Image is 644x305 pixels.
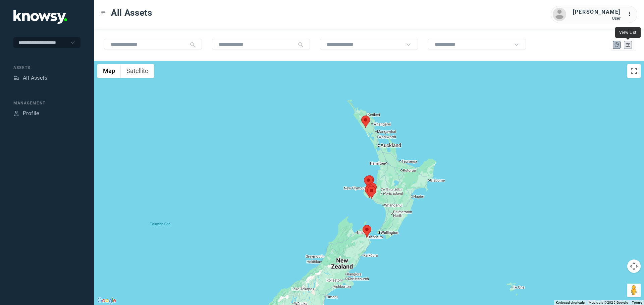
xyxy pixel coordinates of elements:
img: avatar.png [553,8,566,21]
button: Toggle fullscreen view [627,64,641,78]
button: Keyboard shortcuts [556,300,585,305]
a: Open this area in Google Maps (opens a new window) [96,296,118,305]
div: Profile [23,109,39,118]
div: List [625,42,631,48]
div: Management [13,100,80,106]
a: ProfileProfile [13,109,39,118]
div: : [627,10,635,18]
div: Profile [13,110,19,117]
div: : [627,10,635,19]
div: Search [298,42,303,47]
div: Assets [13,75,19,81]
span: View List [619,30,637,35]
button: Drag Pegman onto the map to open Street View [627,284,641,297]
span: All Assets [111,7,152,19]
tspan: ... [628,11,634,16]
div: User [573,16,621,21]
button: Map camera controls [627,259,641,273]
div: Toggle Menu [101,10,106,15]
div: Search [190,42,195,47]
img: Application Logo [13,10,67,24]
div: Map [614,42,620,48]
img: Google [96,296,118,305]
div: Assets [13,65,80,71]
div: [PERSON_NAME] [573,8,621,16]
a: Terms (opens in new tab) [632,301,642,304]
button: Show satellite imagery [121,64,154,78]
div: All Assets [23,74,47,82]
span: Map data ©2025 Google [589,301,628,304]
a: AssetsAll Assets [13,74,47,82]
button: Show street map [97,64,121,78]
